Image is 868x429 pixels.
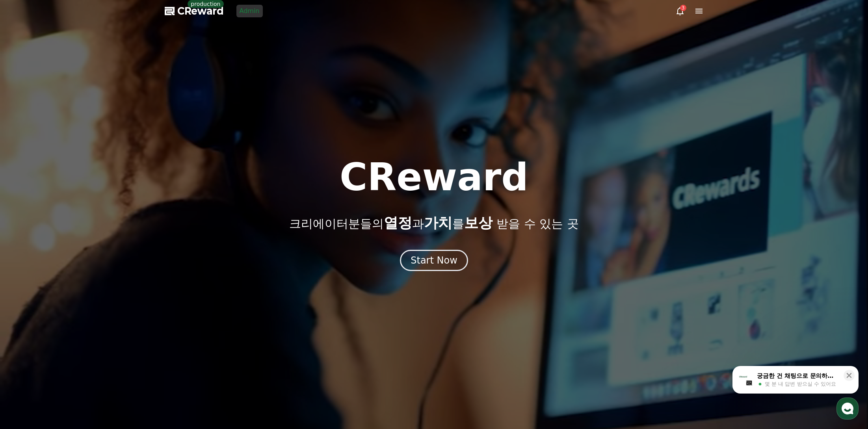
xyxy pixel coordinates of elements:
div: 3 [680,5,686,11]
span: 가치 [424,215,452,231]
span: 보상 [464,215,493,231]
span: 설정 [122,262,131,268]
p: 크리에이터분들의 과 를 받을 수 있는 곳 [289,215,578,231]
a: 설정 [102,250,151,269]
span: 홈 [25,262,30,268]
a: Admin [236,5,263,17]
button: Start Now [400,250,468,271]
a: 홈 [2,250,52,269]
a: Start Now [400,258,468,265]
h1: CReward [340,158,528,196]
a: CReward [165,5,224,17]
a: 대화 [52,250,102,269]
span: 열정 [384,215,412,231]
span: CReward [177,5,224,17]
a: 3 [675,6,685,16]
div: Start Now [411,254,457,267]
span: 대화 [72,262,82,268]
